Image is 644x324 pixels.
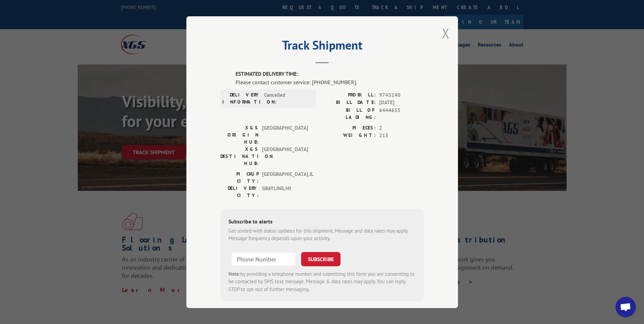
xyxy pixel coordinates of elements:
[442,24,449,42] button: Close modal
[222,91,261,105] label: DELIVERY INFORMATION:
[228,217,416,227] div: Subscribe to alerts
[262,145,308,167] span: [GEOGRAPHIC_DATA]
[379,91,424,99] span: 9743140
[262,124,308,145] span: [GEOGRAPHIC_DATA]
[322,106,376,121] label: BILL OF LADING:
[379,124,424,132] span: 2
[228,270,240,277] strong: Note:
[264,91,310,105] span: Cancelled
[220,145,259,167] label: XGS DESTINATION HUB:
[220,184,259,199] label: DELIVERY CITY:
[228,270,416,293] div: by providing a telephone number and submitting this form you are consenting to be contacted by SM...
[220,170,259,184] label: PICKUP CITY:
[322,132,376,140] label: WEIGHT:
[236,78,424,86] div: Please contact customer service: [PHONE_NUMBER].
[228,227,416,242] div: Get texted with status updates for this shipment. Message and data rates may apply. Message frequ...
[322,99,376,107] label: BILL DATE:
[379,106,424,121] span: 6444655
[220,124,259,145] label: XGS ORIGIN HUB:
[322,91,376,99] label: PROBILL:
[322,124,376,132] label: PIECES:
[615,297,636,317] div: Open chat
[220,40,424,53] h2: Track Shipment
[379,99,424,107] span: [DATE]
[231,252,296,266] input: Phone Number
[379,132,424,140] span: 215
[262,170,308,184] span: [GEOGRAPHIC_DATA] , IL
[236,70,424,78] label: ESTIMATED DELIVERY TIME:
[301,252,341,266] button: SUBSCRIBE
[262,184,308,199] span: GRAYLING , MI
